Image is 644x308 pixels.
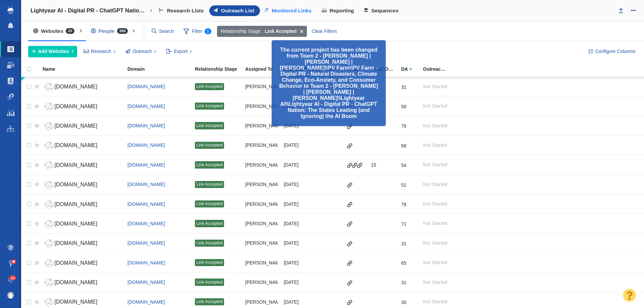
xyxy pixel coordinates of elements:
[245,177,278,192] div: [PERSON_NAME]
[284,138,341,152] div: [DATE]
[401,158,407,168] div: 54
[127,142,165,148] a: [DOMAIN_NAME]
[401,67,408,71] span: DA
[595,48,636,55] span: Configure Columns
[127,182,165,187] a: [DOMAIN_NAME]
[38,48,69,55] span: Add Websites
[127,260,165,265] a: [DOMAIN_NAME]
[245,275,278,289] div: [PERSON_NAME]
[91,48,111,55] span: Research
[192,194,242,213] td: Link Accepted
[86,23,136,39] div: People
[360,5,404,16] a: Sequences
[221,28,261,35] span: Relationship Stage:
[54,221,97,227] span: [DOMAIN_NAME]
[162,46,196,57] button: Export
[196,201,222,206] span: Link Accepted
[127,67,194,72] a: Domain
[43,238,121,249] a: [DOMAIN_NAME]
[284,236,341,250] div: [DATE]
[43,257,121,269] a: [DOMAIN_NAME]
[43,140,121,151] a: [DOMAIN_NAME]
[245,67,283,72] a: Assigned To
[401,118,407,129] div: 78
[196,84,222,89] span: Link Accepted
[195,67,245,71] div: Relationship Stage
[192,272,242,292] td: Link Accepted
[122,46,160,57] button: Outreach
[371,8,398,14] span: Sequences
[43,101,121,113] a: [DOMAIN_NAME]
[401,216,407,227] div: 71
[127,240,165,246] a: [DOMAIN_NAME]
[195,67,245,72] a: Relationship Stage
[192,116,242,135] td: Link Accepted
[54,142,97,148] span: [DOMAIN_NAME]
[127,299,165,305] a: [DOMAIN_NAME]
[196,104,222,108] span: Link Accepted
[401,197,407,207] div: 78
[401,275,407,286] div: 31
[196,221,222,226] span: Link Accepted
[196,163,222,167] span: Link Accepted
[284,275,341,289] div: [DATE]
[127,123,165,128] a: [DOMAIN_NAME]
[192,77,242,97] td: Link Accepted
[43,81,121,93] a: [DOMAIN_NAME]
[209,5,260,16] a: Outreach List
[79,46,119,57] button: Research
[284,177,341,192] div: [DATE]
[284,158,341,172] div: [DATE]
[284,255,341,270] div: [DATE]
[149,25,177,37] input: Search
[54,84,97,89] span: [DOMAIN_NAME]
[401,255,407,266] div: 65
[245,99,278,113] div: [PERSON_NAME]
[127,84,165,89] a: [DOMAIN_NAME]
[174,48,187,55] span: Export
[7,292,14,299] img: c9363fb76f5993e53bff3b340d5c230a
[43,218,121,230] a: [DOMAIN_NAME]
[54,299,97,305] span: [DOMAIN_NAME]
[54,260,97,266] span: [DOMAIN_NAME]
[127,67,194,71] div: Domain
[127,104,165,109] a: [DOMAIN_NAME]
[245,197,278,211] div: [PERSON_NAME]
[117,28,128,34] span: 388
[205,28,211,34] span: 1
[192,155,242,175] td: Link Accepted
[423,67,452,71] div: Outreach Status
[7,6,13,14] img: buzzstream_logo_iconsimple.png
[401,177,407,188] div: 51
[167,8,204,14] span: Research Lists
[54,123,97,129] span: [DOMAIN_NAME]
[54,162,97,168] span: [DOMAIN_NAME]
[245,118,278,133] div: [PERSON_NAME]
[423,67,452,72] a: Outreach Status
[43,296,121,308] a: [DOMAIN_NAME]
[127,162,165,168] a: [DOMAIN_NAME]
[196,260,222,265] span: Link Accepted
[196,299,222,304] span: Link Accepted
[245,79,278,94] div: [PERSON_NAME]
[245,236,278,250] div: [PERSON_NAME]
[155,5,209,16] a: Research Lists
[127,201,165,207] span: [DOMAIN_NAME]
[192,175,242,194] td: Link Accepted
[196,280,222,285] span: Link Accepted
[272,40,386,126] div: The current project has been changed from Team 2 - [PERSON_NAME] | [PERSON_NAME] | [PERSON_NAME]\...
[54,280,97,285] span: [DOMAIN_NAME]
[54,240,97,246] span: [DOMAIN_NAME]
[127,280,165,285] span: [DOMAIN_NAME]
[9,275,16,281] span: 24
[54,104,97,109] span: [DOMAIN_NAME]
[192,135,242,155] td: Link Accepted
[260,5,317,16] a: Monitored Links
